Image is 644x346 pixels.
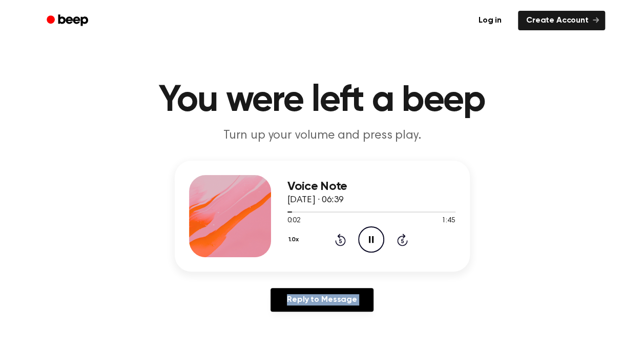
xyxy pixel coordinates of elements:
[126,127,519,144] p: Turn up your volume and press play.
[39,11,97,31] a: Beep
[60,82,585,119] h1: You were left a beep
[442,216,455,226] span: 1:45
[287,180,455,194] h3: Voice Note
[287,196,344,205] span: [DATE] · 06:39
[468,9,512,32] a: Log in
[287,231,303,248] button: 1.0x
[271,288,373,312] a: Reply to Message
[287,216,301,226] span: 0:02
[518,11,605,30] a: Create Account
